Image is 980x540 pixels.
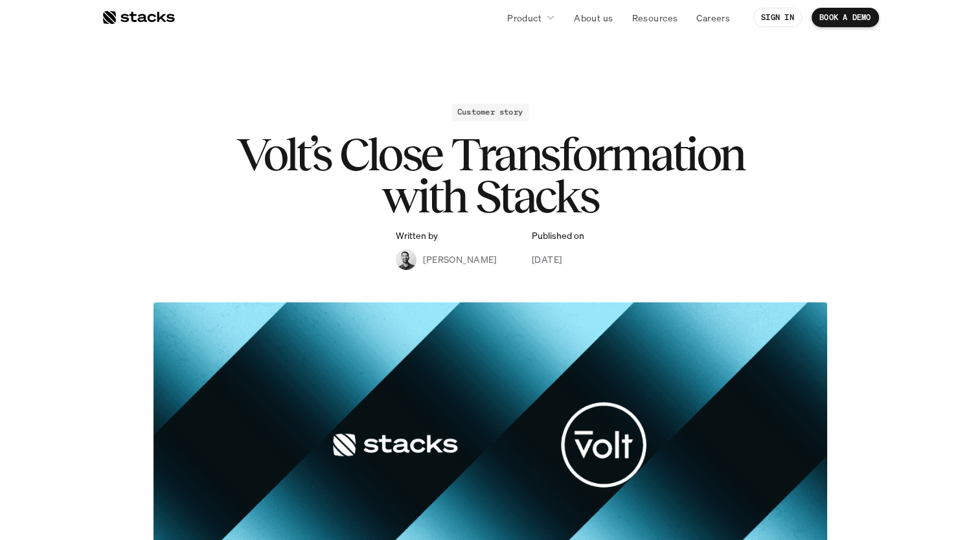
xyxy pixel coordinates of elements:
[396,231,438,242] p: Written by
[566,6,621,29] a: About us
[696,11,730,25] p: Careers
[457,107,523,117] h2: Customer story
[231,133,749,218] h1: Volt’s Close Transformation with Stacks
[761,13,794,22] p: SIGN IN
[753,8,802,27] a: SIGN IN
[574,11,613,25] p: About us
[423,253,496,266] p: [PERSON_NAME]
[532,253,562,266] p: [DATE]
[812,8,879,27] a: BOOK A DEMO
[689,6,738,29] a: Careers
[153,247,210,256] a: Privacy Policy
[532,231,584,242] p: Published on
[507,11,541,25] p: Product
[632,11,678,25] p: Resources
[624,6,685,29] a: Resources
[819,13,871,22] p: BOOK A DEMO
